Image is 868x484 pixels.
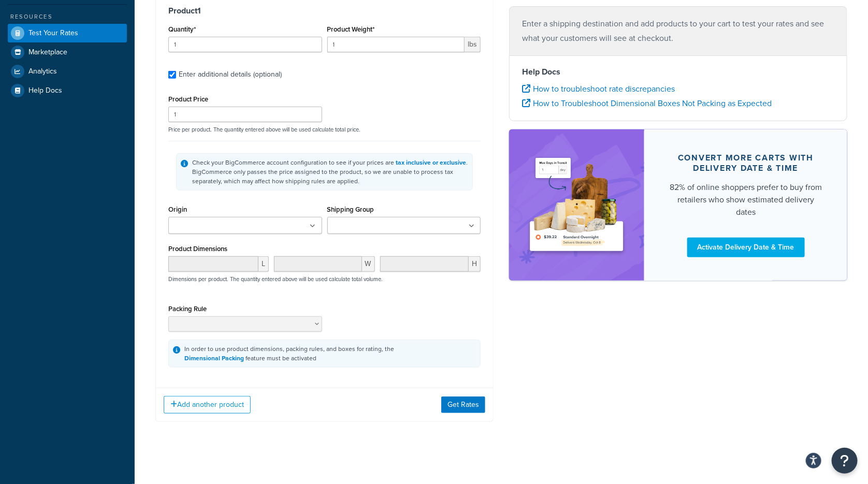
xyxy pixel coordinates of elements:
[168,206,187,213] label: Origin
[522,17,834,46] p: Enter a shipping destination and add products to your cart to test your rates and see what your c...
[441,397,485,413] button: Get Rates
[465,37,481,52] span: lbs
[168,305,207,313] label: Packing Rule
[168,37,322,52] input: 0.0
[362,256,375,272] span: W
[164,396,251,414] button: Add another product
[469,256,481,272] span: H
[8,24,127,42] a: Test Your Rates
[192,158,468,186] div: Check your BigCommerce account configuration to see if your prices are . BigCommerce only passes ...
[168,6,481,16] h3: Product 1
[168,95,208,103] label: Product Price
[327,25,375,33] label: Product Weight*
[832,448,858,474] button: Open Resource Center
[522,97,772,109] a: How to Troubleshoot Dimensional Boxes Not Packing as Expected
[179,67,282,82] div: Enter additional details (optional)
[168,25,196,33] label: Quantity*
[184,354,244,363] a: Dimensional Packing
[8,62,127,81] a: Analytics
[184,344,394,363] div: In order to use product dimensions, packing rules, and boxes for rating, the feature must be acti...
[166,126,483,133] p: Price per product. The quantity entered above will be used calculate total price.
[168,245,227,253] label: Product Dimensions
[28,48,67,57] span: Marketplace
[396,158,466,167] a: tax inclusive or exclusive
[522,66,834,78] h4: Help Docs
[166,275,383,283] p: Dimensions per product. The quantity entered above will be used calculate total volume.
[525,145,629,265] img: feature-image-ddt-36eae7f7280da8017bfb280eaccd9c446f90b1fe08728e4019434db127062ab4.png
[8,12,127,21] div: Resources
[168,71,176,79] input: Enter additional details (optional)
[687,238,805,257] a: Activate Delivery Date & Time
[327,37,465,52] input: 0.00
[258,256,269,272] span: L
[8,43,127,62] a: Marketplace
[8,81,127,100] a: Help Docs
[669,153,822,173] div: Convert more carts with delivery date & time
[28,67,57,76] span: Analytics
[28,86,62,95] span: Help Docs
[669,181,822,218] div: 82% of online shoppers prefer to buy from retailers who show estimated delivery dates
[28,29,78,38] span: Test Your Rates
[327,206,374,213] label: Shipping Group
[522,83,675,95] a: How to troubleshoot rate discrepancies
